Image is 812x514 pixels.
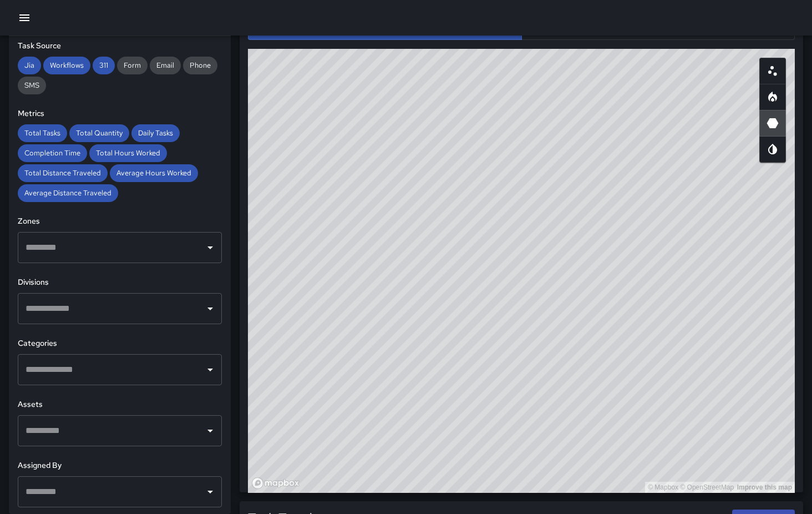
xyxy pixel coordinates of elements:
h6: Assets [18,399,222,411]
h6: Metrics [18,108,222,120]
span: 311 [93,61,115,70]
span: Phone [183,61,217,70]
h6: Task Source [18,40,222,52]
div: SMS [18,77,46,94]
button: Map Style [759,136,786,163]
svg: Scatterplot [766,64,779,78]
span: Total Hours Worked [89,148,167,158]
svg: 3D Heatmap [766,117,779,130]
div: Average Hours Worked [110,164,198,182]
span: Total Quantity [69,128,129,138]
svg: Map Style [766,143,779,156]
button: Open [202,240,218,255]
div: Total Hours Worked [89,144,167,162]
h6: Categories [18,337,222,350]
span: Email [150,61,181,70]
button: Open [202,301,218,316]
div: Email [150,57,181,74]
button: 3D Heatmap [759,110,786,137]
span: Total Tasks [18,128,67,138]
span: Jia [18,61,41,70]
span: Completion Time [18,148,87,158]
h6: Divisions [18,276,222,289]
span: Form [117,61,148,70]
h6: Zones [18,215,222,228]
div: Daily Tasks [131,124,180,142]
span: SMS [18,80,46,90]
div: Jia [18,57,41,74]
button: Scatterplot [759,58,786,84]
h6: Assigned By [18,460,222,472]
div: Form [117,57,148,74]
div: Total Quantity [69,124,129,142]
span: Average Distance Traveled [18,188,118,198]
span: Average Hours Worked [110,168,198,178]
div: Total Tasks [18,124,67,142]
div: Total Distance Traveled [18,164,108,182]
div: Average Distance Traveled [18,184,118,202]
button: Open [202,484,218,500]
div: Completion Time [18,144,87,162]
div: Phone [183,57,217,74]
button: Heatmap [759,84,786,110]
span: Daily Tasks [131,128,180,138]
button: Open [202,423,218,439]
button: Open [202,362,218,377]
span: Total Distance Traveled [18,168,108,178]
div: 311 [93,57,115,74]
svg: Heatmap [766,90,779,104]
div: Workflows [43,57,90,74]
span: Workflows [43,61,90,70]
